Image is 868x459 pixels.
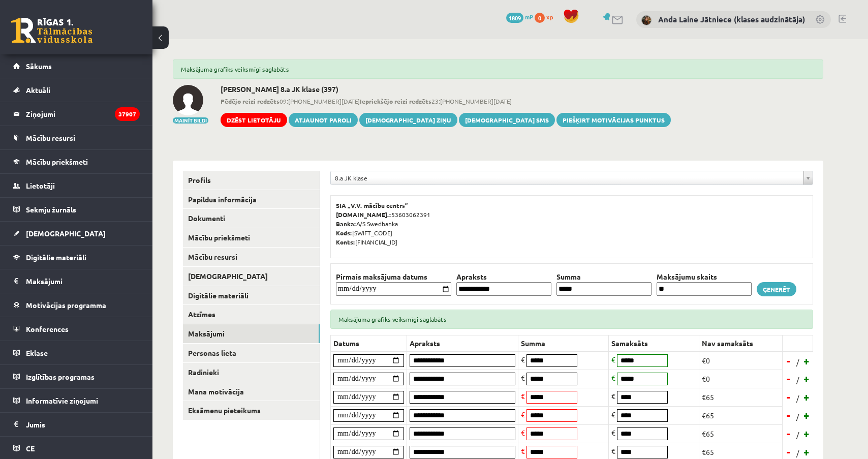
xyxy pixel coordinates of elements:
[795,430,800,440] span: /
[26,157,88,166] span: Mācību priekšmeti
[699,370,783,388] td: €0
[115,107,140,121] i: 37907
[336,201,409,209] b: SIA „V.V. mācību centrs”
[795,448,800,458] span: /
[802,426,812,441] a: +
[183,267,320,286] a: [DEMOGRAPHIC_DATA]
[611,428,615,437] span: €
[535,13,558,21] a: 0 xp
[784,371,794,386] a: -
[13,293,140,317] a: Motivācijas programma
[183,324,320,343] a: Maksājumi
[795,375,800,385] span: /
[336,229,352,237] b: Kods:
[802,408,812,423] a: +
[335,171,799,185] span: 8.a JK klase
[784,426,794,441] a: -
[360,97,431,105] b: Iepriekšējo reizi redzēts
[521,355,525,364] span: €
[26,444,35,453] span: CE
[13,413,140,436] a: Jumis
[518,335,609,351] th: Summa
[333,271,454,282] th: Pirmais maksājuma datums
[331,335,407,351] th: Datums
[221,113,287,127] a: Dzēst lietotāju
[26,300,106,310] span: Motivācijas programma
[546,13,553,21] span: xp
[521,428,525,437] span: €
[802,389,812,405] a: +
[556,113,671,127] a: Piešķirt motivācijas punktus
[611,446,615,455] span: €
[611,391,615,401] span: €
[525,13,533,21] span: mP
[26,269,140,293] legend: Maksājumi
[183,228,320,247] a: Mācību priekšmeti
[26,229,106,238] span: [DEMOGRAPHIC_DATA]
[784,353,794,369] a: -
[506,13,523,23] span: 1809
[183,305,320,324] a: Atzīmes
[26,324,69,333] span: Konferences
[611,355,615,364] span: €
[13,78,140,102] a: Aktuāli
[609,335,699,351] th: Samaksāts
[521,446,525,455] span: €
[26,181,55,190] span: Lietotāji
[535,13,545,23] span: 0
[611,410,615,419] span: €
[331,171,813,185] a: 8.a JK klase
[183,190,320,209] a: Papildus informācija
[183,209,320,228] a: Dokumenti
[802,353,812,369] a: +
[784,389,794,405] a: -
[13,365,140,388] a: Izglītības programas
[221,97,280,105] b: Pēdējo reizi redzēts
[454,271,554,282] th: Apraksts
[13,102,140,126] a: Ziņojumi37907
[699,351,783,370] td: €0
[795,357,800,368] span: /
[26,253,86,262] span: Digitālie materiāli
[183,363,320,382] a: Radinieki
[336,238,355,246] b: Konts:
[13,150,140,173] a: Mācību priekšmeti
[699,388,783,406] td: €65
[521,410,525,419] span: €
[13,174,140,197] a: Lietotāji
[654,271,754,282] th: Maksājumu skaits
[13,126,140,149] a: Mācību resursi
[802,371,812,386] a: +
[521,373,525,382] span: €
[658,14,805,24] a: Anda Laine Jātniece (klases audzinātāja)
[26,396,98,405] span: Informatīvie ziņojumi
[26,62,52,71] span: Sākums
[641,15,652,25] img: Anda Laine Jātniece (klases audzinātāja)
[699,335,783,351] th: Nav samaksāts
[13,269,140,293] a: Maksājumi
[336,220,356,228] b: Banka:
[13,198,140,221] a: Sekmju žurnāls
[11,18,92,43] a: Rīgas 1. Tālmācības vidusskola
[336,210,391,219] b: [DOMAIN_NAME].:
[183,286,320,305] a: Digitālie materiāli
[359,113,457,127] a: [DEMOGRAPHIC_DATA] ziņu
[336,201,808,247] p: 53603062391 A/S Swedbanka [SWIFT_CODE] [FINANCIAL_ID]
[221,85,671,94] h2: [PERSON_NAME] 8.a JK klase (397)
[784,408,794,423] a: -
[554,271,654,282] th: Summa
[13,341,140,364] a: Eklase
[13,317,140,341] a: Konferences
[183,248,320,266] a: Mācību resursi
[13,389,140,412] a: Informatīvie ziņojumi
[183,401,320,420] a: Eksāmenu pieteikums
[795,411,800,422] span: /
[330,310,813,329] div: Maksājuma grafiks veiksmīgi saglabāts
[13,54,140,78] a: Sākums
[289,113,358,127] a: Atjaunot paroli
[459,113,555,127] a: [DEMOGRAPHIC_DATA] SMS
[183,171,320,190] a: Profils
[13,222,140,245] a: [DEMOGRAPHIC_DATA]
[611,373,615,382] span: €
[173,59,823,79] div: Maksājuma grafiks veiksmīgi saglabāts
